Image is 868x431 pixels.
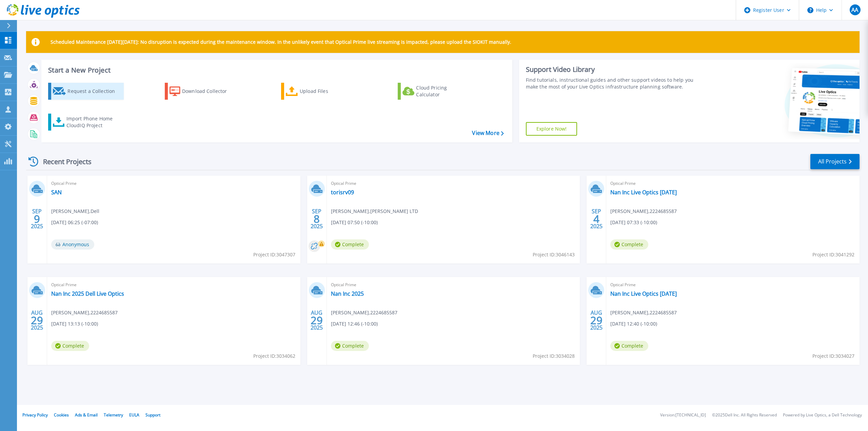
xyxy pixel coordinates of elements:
span: [PERSON_NAME] , Dell [51,208,99,215]
div: AUG 2025 [310,308,323,333]
span: [PERSON_NAME] , 2224685587 [610,309,677,316]
a: View More [472,130,504,136]
div: Request a Collection [67,84,122,98]
a: Ads & Email [75,412,98,418]
span: [DATE] 13:13 (-10:00) [51,320,98,328]
span: [DATE] 12:46 (-10:00) [331,320,378,328]
a: Nan Inc 2025 [331,290,364,297]
div: SEP 2025 [590,207,603,231]
a: Telemetry [104,412,123,418]
span: AA [851,7,858,13]
div: SEP 2025 [31,207,43,231]
span: Optical Prime [331,180,576,187]
span: Optical Prime [610,180,855,187]
span: Project ID: 3034027 [812,352,854,360]
a: Privacy Policy [22,412,48,418]
span: 29 [311,317,323,323]
div: Cloud Pricing Calculator [416,84,470,98]
p: Scheduled Maintenance [DATE][DATE]: No disruption is expected during the maintenance window. In t... [51,39,511,45]
span: Complete [331,239,369,250]
span: 29 [590,317,603,323]
span: Project ID: 3046143 [533,251,575,258]
span: [DATE] 07:33 (-10:00) [610,219,657,226]
div: AUG 2025 [31,308,43,333]
span: Optical Prime [610,281,855,289]
li: Powered by Live Optics, a Dell Technology [783,413,862,417]
div: AUG 2025 [590,308,603,333]
a: EULA [129,412,139,418]
span: [PERSON_NAME] , [PERSON_NAME] LTD [331,208,418,215]
span: Optical Prime [51,281,296,289]
a: All Projects [810,154,860,169]
div: Download Collector [182,84,236,98]
span: 29 [31,317,43,323]
span: Project ID: 3034028 [533,352,575,360]
a: Cloud Pricing Calculator [398,83,473,100]
span: [PERSON_NAME] , 2224685587 [610,208,677,215]
span: Complete [610,341,648,351]
span: [DATE] 06:25 (-07:00) [51,219,98,226]
span: [PERSON_NAME] , 2224685587 [331,309,397,316]
span: Project ID: 3034062 [253,352,295,360]
a: Download Collector [165,83,240,100]
h3: Start a New Project [48,66,504,74]
a: torisrv09 [331,189,354,196]
div: Upload Files [300,84,354,98]
span: 4 [593,216,599,222]
a: Support [145,412,160,418]
span: [DATE] 12:40 (-10:00) [610,320,657,328]
a: Nan Inc Live Optics [DATE] [610,290,677,297]
a: Explore Now! [526,122,577,136]
a: Cookies [54,412,69,418]
span: Project ID: 3047307 [253,251,295,258]
div: SEP 2025 [310,207,323,231]
a: Nan Inc Live Optics [DATE] [610,189,677,196]
a: SAN [51,189,62,196]
span: Optical Prime [51,180,296,187]
span: Complete [51,341,89,351]
span: Optical Prime [331,281,576,289]
li: Version: [TECHNICAL_ID] [660,413,706,417]
li: © 2025 Dell Inc. All Rights Reserved [712,413,777,417]
span: Anonymous [51,239,94,250]
span: 9 [34,216,40,222]
a: Upload Files [281,83,357,100]
div: Import Phone Home CloudIQ Project [66,115,119,129]
span: [PERSON_NAME] , 2224685587 [51,309,118,316]
div: Support Video Library [526,65,702,74]
div: Find tutorials, instructional guides and other support videos to help you make the most of your L... [526,77,702,90]
span: Complete [610,239,648,250]
a: Nan Inc 2025 Dell Live Optics [51,290,124,297]
div: Recent Projects [26,153,101,170]
span: Complete [331,341,369,351]
span: 8 [314,216,320,222]
span: [DATE] 07:50 (-10:00) [331,219,378,226]
a: Request a Collection [48,83,124,100]
span: Project ID: 3041292 [812,251,854,258]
